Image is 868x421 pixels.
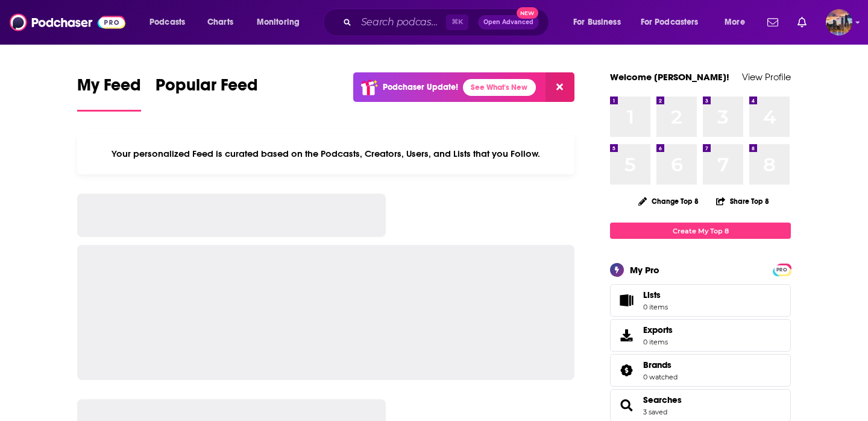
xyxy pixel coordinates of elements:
[826,9,852,36] img: User Profile
[643,394,682,405] a: Searches
[643,290,668,300] span: Lists
[610,284,791,317] a: Lists
[793,12,811,33] a: Show notifications dropdown
[643,408,667,416] a: 3 saved
[614,397,638,414] a: Searches
[156,75,258,112] a: Popular Feed
[641,14,699,31] span: For Podcasters
[517,7,538,19] span: New
[630,264,659,276] div: My Pro
[614,362,638,379] a: Brands
[643,359,678,370] a: Brands
[763,12,783,33] a: Show notifications dropdown
[716,13,760,32] button: open menu
[643,373,678,381] a: 0 watched
[643,338,673,346] span: 0 items
[775,265,789,274] a: PRO
[77,75,141,103] span: My Feed
[725,14,745,31] span: More
[610,354,791,387] span: Brands
[826,9,852,36] span: Logged in as carlystonehouse
[742,71,791,83] a: View Profile
[614,292,638,309] span: Lists
[149,14,185,31] span: Podcasts
[775,265,789,274] span: PRO
[643,303,668,311] span: 0 items
[826,9,852,36] button: Show profile menu
[643,324,673,335] span: Exports
[643,290,661,300] span: Lists
[573,14,621,31] span: For Business
[10,11,125,34] img: Podchaser - Follow, Share and Rate Podcasts
[631,194,706,209] button: Change Top 8
[207,14,233,31] span: Charts
[478,15,539,30] button: Open AdvancedNew
[610,319,791,352] a: Exports
[383,82,458,92] p: Podchaser Update!
[446,14,468,30] span: ⌘ K
[565,13,636,32] button: open menu
[257,14,300,31] span: Monitoring
[610,223,791,239] a: Create My Top 8
[463,79,536,96] a: See What's New
[77,75,141,112] a: My Feed
[715,189,770,213] button: Share Top 8
[141,13,201,32] button: open menu
[633,13,716,32] button: open menu
[356,13,446,32] input: Search podcasts, credits, & more...
[610,71,729,83] a: Welcome [PERSON_NAME]!
[77,133,574,174] div: Your personalized Feed is curated based on the Podcasts, Creators, Users, and Lists that you Follow.
[643,359,671,370] span: Brands
[248,13,315,32] button: open menu
[335,8,561,36] div: Search podcasts, credits, & more...
[483,19,533,25] span: Open Advanced
[156,75,258,103] span: Popular Feed
[200,13,241,32] a: Charts
[614,327,638,344] span: Exports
